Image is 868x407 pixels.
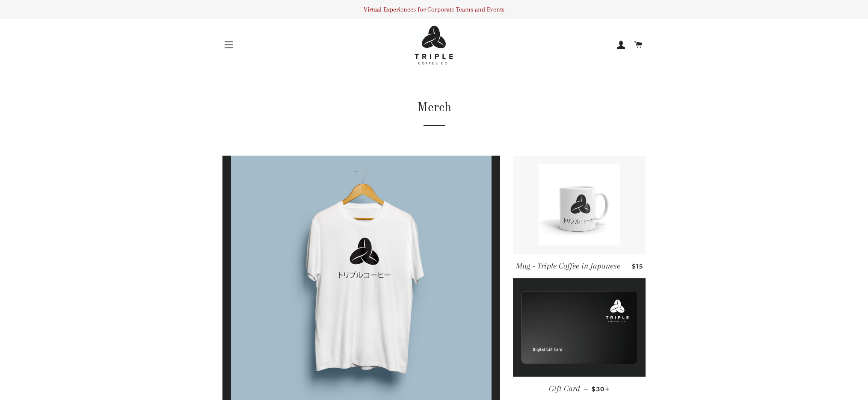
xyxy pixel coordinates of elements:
span: $15 [632,262,643,270]
span: Gift Card [549,384,580,393]
span: Mug - Triple Coffee in Japanese [516,261,620,271]
img: Triple Coffee Co - Logo [415,26,453,65]
h1: Merch [222,99,646,117]
span: — [584,385,588,393]
a: Gift Card-Gift Card-Triple Coffee Co. [513,278,646,377]
span: — [624,262,628,270]
a: Mug - Triple Coffee in Japanese-Triple Coffee Co. [513,156,646,254]
a: Triple Coffee Katakana T-Shirt-T-Shirt-Triple Coffee Co. [222,156,501,400]
span: $30 [592,385,610,393]
img: Gift Card-Gift Card-Triple Coffee Co. [521,291,637,364]
a: Gift Card — $30 [513,377,646,401]
img: Triple Coffee Katakana T-Shirt-T-Shirt-Triple Coffee Co. [231,156,492,400]
img: Mug - Triple Coffee in Japanese-Triple Coffee Co. [539,164,620,245]
a: Mug - Triple Coffee in Japanese — $15 [513,254,646,278]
